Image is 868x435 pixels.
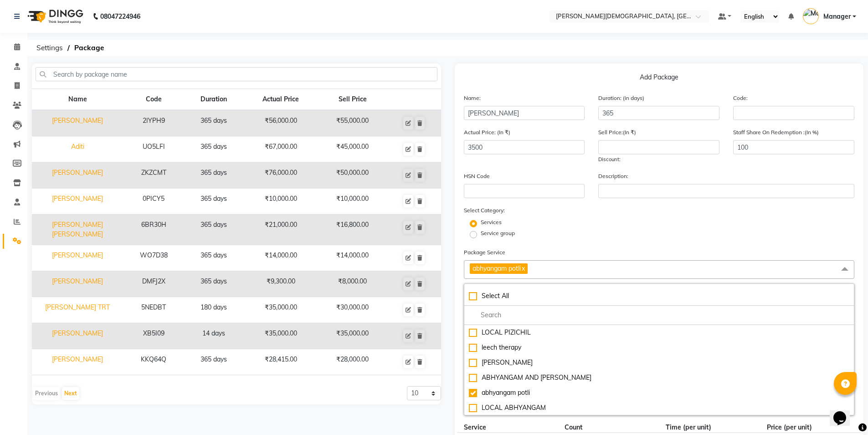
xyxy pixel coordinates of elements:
th: Sell Price [318,89,387,110]
input: Search by package name [36,67,437,81]
td: [PERSON_NAME] [32,162,123,189]
td: ₹21,000.00 [243,215,318,245]
td: 6BR30H [123,215,184,245]
span: Settings [32,40,67,56]
label: Staff Share On Redemption :(In %) [733,128,819,136]
td: ₹28,415.00 [243,349,318,375]
label: Duration: (in days) [598,94,644,102]
td: 365 days [184,215,243,245]
td: ₹28,000.00 [318,349,387,375]
td: Aditi [32,136,123,162]
td: [PERSON_NAME] [PERSON_NAME] [32,215,123,245]
td: ₹10,000.00 [243,189,318,215]
td: KKQ64Q [123,349,184,375]
div: ABHYANGAM AND [PERSON_NAME] [469,373,850,383]
td: 14 days [184,323,243,349]
td: WO7D38 [123,245,184,271]
button: Next [62,387,79,400]
label: Description: [598,172,628,180]
td: [PERSON_NAME] [32,245,123,271]
img: Manager [803,8,819,24]
iframe: chat widget [830,398,859,426]
td: ₹10,000.00 [318,189,387,215]
td: 365 days [184,245,243,271]
td: ₹67,000.00 [243,136,318,162]
label: Package Service [464,248,505,257]
td: 2IYPH9 [123,110,184,136]
div: Count [558,423,659,432]
td: ₹35,000.00 [243,323,318,349]
div: leech therapy [469,343,850,352]
td: ₹30,000.00 [318,297,387,323]
td: ₹50,000.00 [318,162,387,189]
td: ₹55,000.00 [318,110,387,136]
div: Service [457,423,558,432]
td: ₹14,000.00 [243,245,318,271]
td: 365 days [184,136,243,162]
td: ₹45,000.00 [318,136,387,162]
td: [PERSON_NAME] [32,323,123,349]
td: 0PICY5 [123,189,184,215]
label: Sell Price:(In ₹) [598,128,636,136]
label: HSN Code [464,172,490,180]
span: Package [70,40,108,56]
label: Actual Price: (In ₹) [464,128,510,136]
th: Code [123,89,184,110]
td: ₹14,000.00 [318,245,387,271]
td: UO5LFI [123,136,184,162]
span: Manager [823,12,851,21]
td: [PERSON_NAME] TRT [32,297,123,323]
p: Add Package [464,73,855,86]
td: XB5I09 [123,323,184,349]
a: x [521,264,525,273]
td: ₹8,000.00 [318,271,387,297]
label: Code: [733,94,748,102]
td: ₹35,000.00 [243,297,318,323]
td: ₹16,800.00 [318,215,387,245]
label: Service group [481,229,515,237]
div: abhyangam potli [469,388,850,398]
th: Name [32,89,123,110]
td: ₹35,000.00 [318,323,387,349]
td: 365 days [184,162,243,189]
td: [PERSON_NAME] [32,189,123,215]
th: Actual Price [243,89,318,110]
td: [PERSON_NAME] [32,349,123,375]
div: LOCAL ABHYANGAM [469,403,850,413]
div: [PERSON_NAME] [469,358,850,367]
td: ₹56,000.00 [243,110,318,136]
input: multiselect-search [469,310,850,320]
th: Duration [184,89,243,110]
div: Price (per unit) [760,423,827,432]
td: ₹9,300.00 [243,271,318,297]
div: LOCAL PIZICHIL [469,328,850,337]
td: ZKZCMT [123,162,184,189]
td: 365 days [184,189,243,215]
td: 5NEDBT [123,297,184,323]
label: Services [481,218,502,226]
td: 180 days [184,297,243,323]
span: abhyangam potli [473,264,521,273]
td: DMFJ2X [123,271,184,297]
td: 365 days [184,110,243,136]
td: [PERSON_NAME] [32,271,123,297]
td: ₹76,000.00 [243,162,318,189]
td: 365 days [184,349,243,375]
label: Select Category: [464,206,505,215]
label: Name: [464,94,481,102]
td: 365 days [184,271,243,297]
div: Select All [469,291,850,301]
span: Discount: [598,156,621,162]
td: [PERSON_NAME] [32,110,123,136]
b: 08047224946 [100,4,140,29]
div: Time (per unit) [659,423,760,432]
img: logo [23,4,86,29]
